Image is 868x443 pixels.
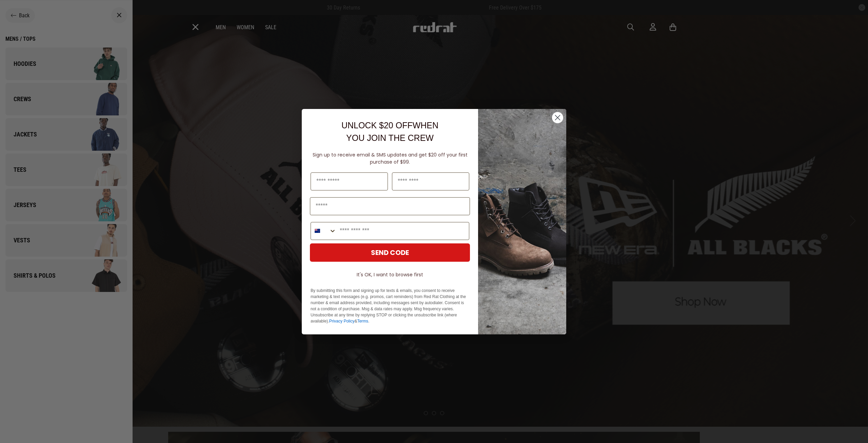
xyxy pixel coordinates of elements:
[310,197,470,215] input: Email
[357,319,368,324] a: Terms
[315,228,320,234] img: New Zealand
[310,243,470,262] button: SEND CODE
[311,222,336,240] button: Search Countries
[5,3,26,23] button: Open LiveChat chat widget
[478,109,566,334] img: f7662613-148e-4c88-9575-6c6b5b55a647.jpeg
[346,133,434,143] span: YOU JOIN THE CREW
[310,269,470,281] button: It's OK, I want to browse first
[341,121,413,130] span: UNLOCK $20 OFF
[413,121,438,130] span: WHEN
[329,319,355,324] a: Privacy Policy
[311,172,388,190] input: First Name
[311,288,469,324] p: By submitting this form and signing up for texts & emails, you consent to receive marketing & tex...
[313,151,468,165] span: Sign up to receive email & SMS updates and get $20 off your first purchase of $99.
[552,112,564,124] button: Close dialog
